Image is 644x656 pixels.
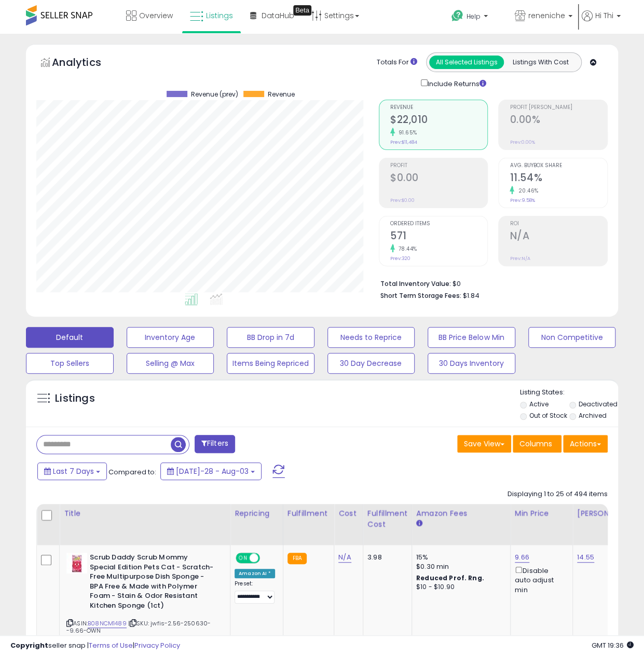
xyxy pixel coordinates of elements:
a: Hi Thi [582,10,621,34]
span: OFF [258,554,275,563]
small: Prev: 9.58% [510,197,535,203]
p: Listing States: [520,388,618,398]
div: Repricing [235,508,279,519]
img: 41y3YSMDGcL._SL40_.jpg [66,553,87,573]
a: Help [443,2,505,34]
span: Hi Thi [595,10,613,21]
a: Terms of Use [89,640,133,650]
a: 9.66 [515,552,529,563]
span: Revenue [268,91,295,98]
small: 91.65% [395,129,417,136]
span: ON [237,554,250,563]
span: Listings [206,10,233,21]
a: N/A [338,552,351,563]
span: DataHub [262,10,294,21]
div: $0.30 min [416,562,502,571]
span: Avg. Buybox Share [510,163,607,169]
span: Compared to: [108,467,156,477]
div: Include Returns [413,77,499,89]
button: Actions [563,435,608,453]
small: Prev: $11,484 [390,139,417,145]
div: seller snap | | [10,641,180,651]
span: | SKU: jwfis-2.56-250630--9.66-OWN [66,619,211,635]
span: Help [467,12,481,21]
small: 78.44% [395,245,417,253]
button: BB Drop in 7d [227,327,314,348]
span: Last 7 Days [53,466,94,476]
b: Short Term Storage Fees: [380,291,461,300]
span: Columns [519,439,552,449]
strong: Copyright [10,640,48,650]
div: [PERSON_NAME] [577,508,639,519]
small: Prev: 320 [390,255,410,262]
div: Disable auto adjust min [515,565,565,595]
div: $10 - $10.90 [416,583,502,592]
div: Min Price [515,508,568,519]
div: Amazon Fees [416,508,506,519]
span: Profit [PERSON_NAME] [510,105,607,111]
span: 2025-08-11 19:36 GMT [592,640,634,650]
h2: $22,010 [390,114,488,128]
div: Fulfillment [287,508,330,519]
button: Listings With Cost [503,56,578,69]
small: FBA [287,553,307,564]
h2: $0.00 [390,172,488,186]
div: Title [64,508,226,519]
h2: 0.00% [510,114,607,128]
a: Privacy Policy [134,640,180,650]
span: Overview [139,10,173,21]
div: Preset: [235,580,275,604]
h2: 11.54% [510,172,607,186]
b: Total Inventory Value: [380,279,451,288]
button: 30 Day Decrease [327,353,415,374]
small: 20.46% [514,187,538,195]
span: reneniche [528,10,565,21]
h2: N/A [510,230,607,244]
button: Selling @ Max [127,353,214,374]
div: Fulfillment Cost [367,508,407,530]
small: Prev: 0.00% [510,139,535,145]
div: Amazon AI * [235,569,275,578]
span: Revenue (prev) [191,91,238,98]
li: $0 [380,277,600,289]
button: [DATE]-28 - Aug-03 [160,462,262,480]
label: Deactivated [579,400,618,408]
a: 14.55 [577,552,594,563]
button: All Selected Listings [429,56,504,69]
a: B08NCM1489 [88,619,127,628]
span: [DATE]-28 - Aug-03 [176,466,249,476]
button: Filters [195,435,235,453]
span: Profit [390,163,488,169]
small: Prev: N/A [510,255,530,262]
h5: Listings [55,391,95,406]
small: Amazon Fees. [416,519,422,528]
button: Needs to Reprice [327,327,415,348]
button: Inventory Age [127,327,214,348]
div: Totals For [377,58,417,67]
h5: Analytics [52,55,121,72]
label: Archived [579,411,607,420]
i: Get Help [451,9,464,22]
div: 15% [416,553,502,562]
button: Last 7 Days [37,462,107,480]
button: Columns [513,435,561,453]
small: Prev: $0.00 [390,197,415,203]
b: Reduced Prof. Rng. [416,573,484,582]
div: Cost [338,508,359,519]
h2: 571 [390,230,488,244]
button: Default [26,327,114,348]
button: Top Sellers [26,353,114,374]
button: Items Being Repriced [227,353,314,374]
button: BB Price Below Min [428,327,515,348]
div: Tooltip anchor [293,5,311,16]
span: Ordered Items [390,221,488,227]
b: Scrub Daddy Scrub Mommy Special Edition Pets Cat - Scratch-Free Multipurpose Dish Sponge - BPA Fr... [90,553,216,613]
span: ROI [510,221,607,227]
div: Displaying 1 to 25 of 494 items [508,489,608,499]
div: 3.98 [367,553,404,562]
span: $1.84 [463,291,479,300]
label: Out of Stock [529,411,567,420]
span: Revenue [390,105,488,111]
button: 30 Days Inventory [428,353,515,374]
button: Save View [457,435,511,453]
